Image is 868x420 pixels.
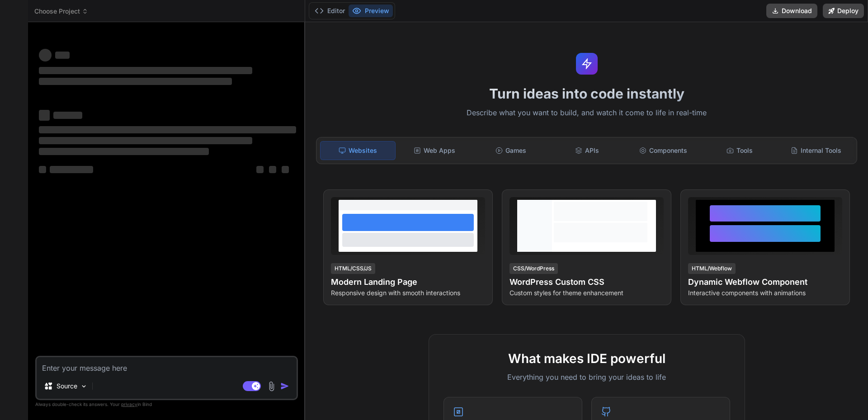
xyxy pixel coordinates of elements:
div: CSS/WordPress [509,263,558,274]
span: ‌ [39,49,52,61]
span: ‌ [269,166,276,173]
img: Pick Models [80,382,88,390]
span: ‌ [53,112,82,119]
h4: Dynamic Webflow Component [688,276,842,288]
span: ‌ [39,78,232,85]
p: Custom styles for theme enhancement [509,288,664,297]
p: Source [57,382,77,391]
span: ‌ [256,166,264,173]
div: APIs [550,141,624,160]
p: Describe what you want to build, and watch it come to life in real-time [311,107,863,119]
p: Always double-check its answers. Your in Bind [35,400,298,409]
span: privacy [121,401,137,407]
div: HTML/CSS/JS [331,263,375,274]
span: ‌ [39,110,50,121]
img: attachment [266,381,277,392]
h4: Modern Landing Page [331,276,485,288]
span: ‌ [39,137,252,144]
div: Components [626,141,701,160]
span: ‌ [39,148,209,155]
div: Web Apps [397,141,472,160]
div: Internal Tools [778,141,853,160]
span: Choose Project [34,7,88,16]
div: Websites [320,141,396,160]
h4: WordPress Custom CSS [509,276,664,288]
img: icon [280,382,289,391]
span: ‌ [50,166,93,173]
button: Deploy [823,4,864,18]
span: ‌ [55,52,70,59]
button: Preview [349,5,393,17]
p: Responsive design with smooth interactions [331,288,485,297]
h2: What makes IDE powerful [443,349,730,368]
div: Games [474,141,548,160]
span: ‌ [282,166,289,173]
span: ‌ [39,166,46,173]
span: ‌ [39,67,252,74]
p: Interactive components with animations [688,288,842,297]
span: ‌ [39,126,296,133]
p: Everything you need to bring your ideas to life [443,372,730,382]
button: Download [766,4,817,18]
h1: Turn ideas into code instantly [311,85,863,102]
div: HTML/Webflow [688,263,736,274]
div: Tools [703,141,777,160]
button: Editor [311,5,349,17]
